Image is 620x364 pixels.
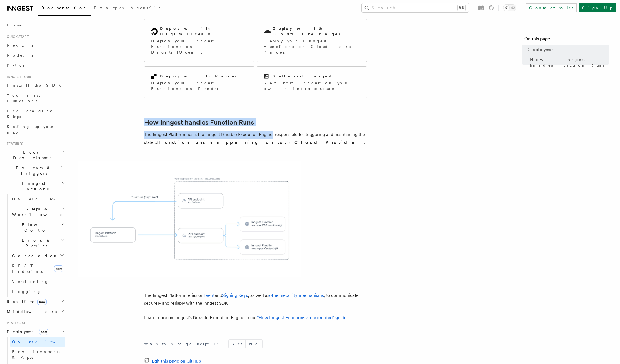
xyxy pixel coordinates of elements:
[257,19,367,62] a: Deploy with Cloudflare PagesDeploy your Inngest Functions on Cloudflare Pages.
[144,292,367,307] p: The Inngest Platform relies on and , as well as , to communicate securely and reliably with the I...
[4,147,65,163] button: Local Development
[10,287,65,297] a: Logging
[10,235,65,251] button: Errors & Retries
[4,299,47,304] span: Realtime
[12,339,69,344] span: Overview
[4,329,48,334] span: Deployment
[264,38,360,55] p: Deploy your Inngest Functions on Cloudflare Pages.
[4,20,65,30] a: Home
[144,341,222,347] p: Was this page helpful?
[7,109,54,119] span: Leveraging Steps
[257,66,367,98] a: Self-host InngestSelf-host Inngest on your own infrastructure.
[264,28,271,35] svg: Cloudflare
[10,220,65,235] button: Flow Control
[94,6,124,10] span: Examples
[10,251,65,261] button: Cancellation
[127,2,163,15] a: AgentKit
[530,57,609,68] span: How Inngest handles Function Runs
[4,142,23,146] span: Features
[4,90,65,106] a: Your first Functions
[4,35,29,39] span: Quick start
[159,140,364,145] strong: Function runs happening on your Cloud Provider
[7,22,22,28] span: Home
[528,55,609,70] a: How Inngest handles Function Runs
[264,80,360,91] p: Self-host Inngest on your own infrastructure.
[151,38,247,55] p: Deploy your Inngest Functions on DigitalOcean.
[12,264,43,274] span: REST Endpoints
[10,237,60,249] span: Errors & Retries
[257,315,347,320] a: "How Inngest Functions are executed" guide
[229,340,245,348] button: Yes
[7,83,64,88] span: Install the SDK
[7,43,33,47] span: Next.js
[130,6,160,10] span: AgentKit
[7,53,33,57] span: Node.js
[4,178,65,194] button: Inngest Functions
[4,321,25,326] span: Platform
[4,163,65,178] button: Events & Triggers
[524,36,609,45] h4: On this page
[4,307,65,317] button: Middleware
[91,2,127,15] a: Examples
[144,118,254,126] a: How Inngest handles Function Runs
[144,314,367,322] p: Learn more on Inngest's Durable Execution Engine in our .
[12,350,60,360] span: Environments & Apps
[151,80,247,91] p: Deploy your Inngest Functions on Render.
[38,2,91,16] a: Documentation
[362,3,469,12] button: Search...⌘K
[37,299,47,305] span: new
[4,75,31,79] span: Inngest tour
[144,19,254,62] a: Deploy with DigitalOceanDeploy your Inngest Functions on DigitalOcean.
[273,26,360,37] h2: Deploy with Cloudflare Pages
[10,337,65,347] a: Overview
[246,340,262,348] button: No
[10,276,65,287] a: Versioning
[144,66,254,98] a: Deploy with RenderDeploy your Inngest Functions on Render.
[4,60,65,70] a: Python
[160,26,247,37] h2: Deploy with DigitalOcean
[12,289,41,294] span: Logging
[160,73,238,79] h2: Deploy with Render
[458,5,465,11] kbd: ⌘K
[12,197,69,201] span: Overview
[4,149,61,161] span: Local Development
[203,293,215,298] a: Event
[54,265,63,272] span: new
[4,106,65,122] a: Leveraging Steps
[39,329,48,335] span: new
[10,206,62,217] span: Steps & Workflows
[12,279,49,284] span: Versioning
[579,3,616,12] a: Sign Up
[10,253,58,259] span: Cancellation
[269,293,324,298] a: other security mechanisms
[10,204,65,220] button: Steps & Workflows
[4,80,65,90] a: Install the SDK
[4,122,65,137] a: Setting up your app
[526,3,577,12] a: Contact sales
[10,261,65,276] a: REST Endpointsnew
[4,181,60,192] span: Inngest Functions
[4,40,65,50] a: Next.js
[4,327,65,337] button: Deploymentnew
[4,194,65,297] div: Inngest Functions
[524,45,609,55] a: Deployment
[7,93,40,103] span: Your first Functions
[10,222,60,233] span: Flow Control
[503,4,516,11] button: Toggle dark mode
[4,165,61,176] span: Events & Triggers
[527,47,557,52] span: Deployment
[273,73,332,79] h2: Self-host Inngest
[4,50,65,60] a: Node.js
[7,63,27,67] span: Python
[78,161,301,277] img: The Inngest Platform communicates with your deployed Inngest Functions by sending requests to you...
[7,124,55,134] span: Setting up your app
[10,347,65,362] a: Environments & Apps
[4,297,65,307] button: Realtimenew
[4,309,57,314] span: Middleware
[222,293,248,298] a: Signing Keys
[41,6,87,10] span: Documentation
[144,131,367,146] p: The Inngest Platform hosts the Inngest Durable Execution Engine, responsible for triggering and m...
[10,194,65,204] a: Overview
